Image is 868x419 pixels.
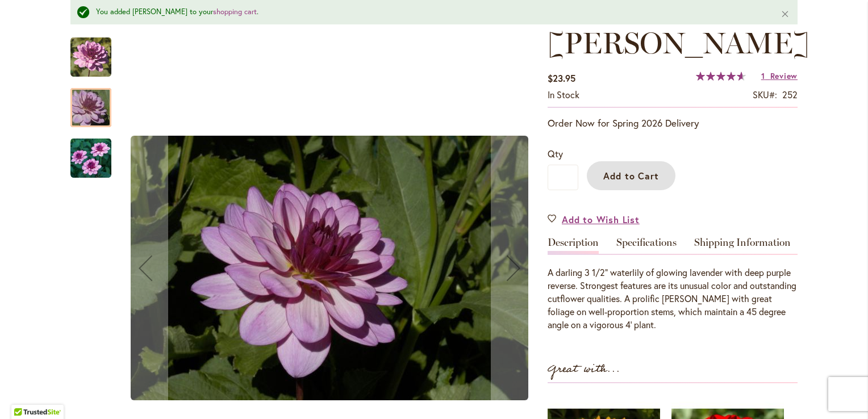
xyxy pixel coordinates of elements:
span: Add to Wish List [562,213,640,226]
strong: SKU [753,89,777,100]
span: In stock [548,89,579,100]
div: LAUREN MICHELE [70,26,123,77]
div: A darling 3 1/2" waterlily of glowing lavender with deep purple reverse. Strongest features are i... [548,266,798,331]
iframe: Launch Accessibility Center [9,379,40,410]
a: Shipping Information [694,237,791,254]
span: Review [770,70,798,81]
a: 1 Review [761,70,798,81]
div: 252 [782,89,798,102]
a: Add to Wish List [548,213,640,226]
div: 93% [696,72,746,81]
span: $23.95 [548,72,575,84]
span: Add to Cart [603,170,660,182]
p: Order Now for Spring 2026 Delivery [548,116,798,130]
a: Specifications [616,237,677,254]
strong: Great with... [548,360,620,379]
a: Description [548,237,599,254]
span: [PERSON_NAME] [548,25,809,61]
span: 1 [761,70,765,81]
div: Availability [548,89,579,102]
img: LAUREN MICHELE [70,137,111,178]
div: Detailed Product Info [548,237,798,331]
img: LAUREN MICHELE [70,36,111,77]
button: Add to Cart [587,161,675,190]
div: You added [PERSON_NAME] to your . [96,7,763,18]
div: LAUREN MICHELE [70,77,123,127]
img: LAUREN MICHELE [131,136,528,400]
a: shopping cart [213,7,257,16]
div: LAUREN MICHELE [70,127,111,178]
span: Qty [548,148,563,160]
